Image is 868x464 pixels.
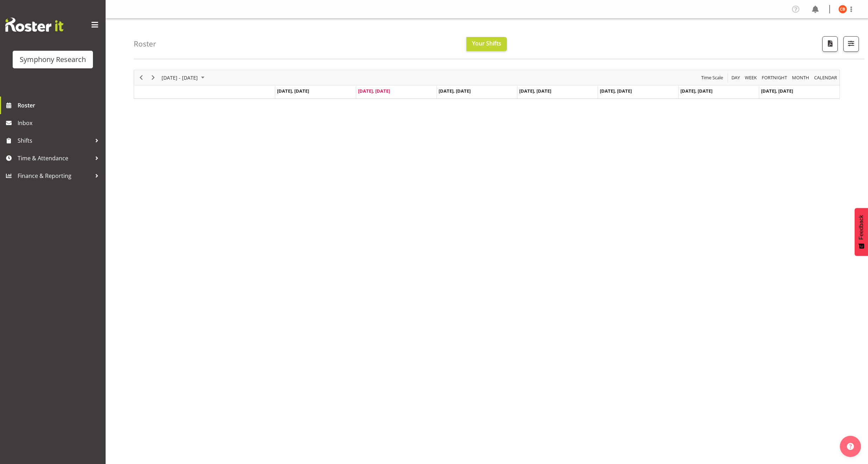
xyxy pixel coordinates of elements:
[472,39,501,47] span: Your Shifts
[18,118,102,128] span: Inbox
[858,215,864,240] span: Feedback
[18,171,92,181] span: Finance & Reporting
[134,40,156,48] h4: Roster
[5,18,63,32] img: Rosterit website logo
[466,37,507,51] button: Your Shifts
[18,153,92,163] span: Time & Attendance
[822,36,838,52] button: Download a PDF of the roster according to the set date range.
[18,135,92,146] span: Shifts
[847,443,854,450] img: help-xxl-2.png
[20,54,86,65] div: Symphony Research
[843,36,859,52] button: Filter Shifts
[838,5,847,13] img: chelsea-bartlett11426.jpg
[18,100,102,111] span: Roster
[855,208,868,256] button: Feedback - Show survey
